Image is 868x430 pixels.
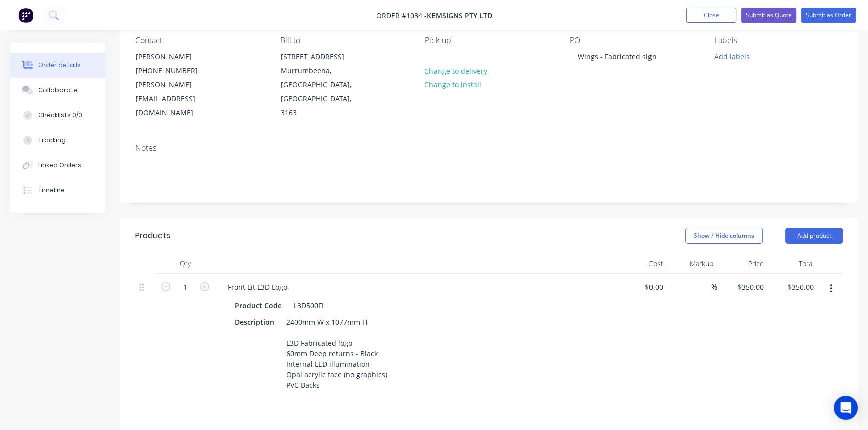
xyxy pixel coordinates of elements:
button: Add product [785,228,843,244]
div: L3D500FL [290,298,329,313]
span: % [711,281,717,293]
div: Total [768,254,818,274]
button: Order details [10,53,105,78]
div: [STREET_ADDRESS]Murrumbeena, [GEOGRAPHIC_DATA], [GEOGRAPHIC_DATA], 3163 [272,49,372,120]
button: Show / Hide columns [685,228,763,244]
button: Tracking [10,128,105,153]
button: Timeline [10,178,105,203]
div: Qty [155,254,215,274]
button: Close [686,8,736,23]
div: Product Code [231,298,286,313]
div: Cost [616,254,667,274]
button: Collaborate [10,78,105,103]
div: [STREET_ADDRESS] [281,50,364,64]
button: Add labels [709,49,755,63]
div: 2400mm W x 1077mm H L3D Fabricated logo 60mm Deep returns - Black Internal LED illumination Opal ... [282,315,391,392]
div: [PERSON_NAME][PHONE_NUMBER][PERSON_NAME][EMAIL_ADDRESS][DOMAIN_NAME] [127,49,228,120]
button: Submit as Order [801,8,856,23]
span: Kemsigns Pty Ltd [427,11,492,20]
div: Wings - Fabricated sign [569,49,664,64]
button: Checklists 0/0 [10,103,105,128]
div: Linked Orders [38,161,81,170]
button: Change to delivery [419,64,492,77]
div: Timeline [38,186,65,195]
div: [PHONE_NUMBER] [136,64,219,78]
div: Notes [135,143,843,153]
div: Order details [38,61,81,70]
button: Submit as Quote [741,8,796,23]
div: Price [717,254,768,274]
div: Front Lit L3D Logo [220,280,295,294]
div: Pick up [425,36,554,45]
div: [PERSON_NAME] [136,50,219,64]
div: Description [231,315,278,329]
div: Labels [714,36,843,45]
div: Markup [667,254,718,274]
div: Bill to [280,36,409,45]
div: Contact [135,36,264,45]
div: Products [135,230,170,242]
div: Checklists 0/0 [38,111,82,120]
div: Open Intercom Messenger [834,396,858,420]
div: Tracking [38,136,66,145]
div: [PERSON_NAME][EMAIL_ADDRESS][DOMAIN_NAME] [136,78,219,120]
div: PO [569,36,698,45]
button: Change to install [419,78,486,91]
img: Factory [18,8,33,23]
span: Order #1034 - [376,11,427,20]
div: Collaborate [38,86,78,95]
button: Linked Orders [10,153,105,178]
div: Murrumbeena, [GEOGRAPHIC_DATA], [GEOGRAPHIC_DATA], 3163 [281,64,364,120]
